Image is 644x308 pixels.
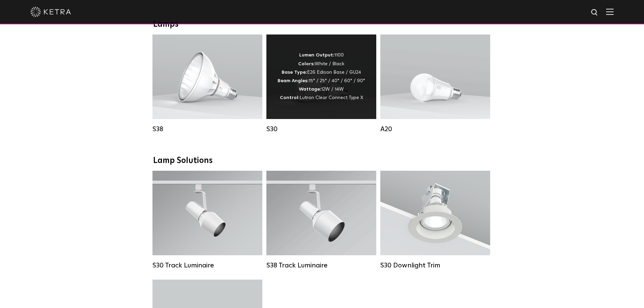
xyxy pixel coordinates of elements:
[380,171,490,269] a: S30 Downlight Trim S30 Downlight Trim
[30,7,71,17] img: ketra-logo-2019-white
[298,62,315,66] strong: Colors:
[152,34,262,133] a: S38 Lumen Output:1100Colors:White / BlackBase Type:E26 Edison Base / GU24Beam Angles:10° / 25° / ...
[153,20,491,29] div: Lamps
[152,261,262,269] div: S30 Track Luminaire
[266,171,376,269] a: S38 Track Luminaire Lumen Output:1100Colors:White / BlackBeam Angles:10° / 25° / 40° / 60°Wattage...
[266,261,376,269] div: S38 Track Luminaire
[591,8,599,17] img: search icon
[299,87,321,92] strong: Wattage:
[606,8,614,15] img: Hamburger%20Nav.svg
[380,125,490,133] div: A20
[380,34,490,133] a: A20 Lumen Output:600 / 800Colors:White / BlackBase Type:E26 Edison Base / GU24Beam Angles:Omni-Di...
[278,51,365,102] div: 1100 White / Black E26 Edison Base / GU24 15° / 25° / 40° / 60° / 90° 12W / 14W
[153,156,491,166] div: Lamp Solutions
[280,95,300,100] strong: Control:
[152,125,262,133] div: S38
[380,261,490,269] div: S30 Downlight Trim
[266,34,376,133] a: S30 Lumen Output:1100Colors:White / BlackBase Type:E26 Edison Base / GU24Beam Angles:15° / 25° / ...
[278,78,309,83] strong: Beam Angles:
[299,53,334,57] strong: Lumen Output:
[300,95,363,100] span: Lutron Clear Connect Type X
[266,125,376,133] div: S30
[152,171,262,269] a: S30 Track Luminaire Lumen Output:1100Colors:White / BlackBeam Angles:15° / 25° / 40° / 60° / 90°W...
[282,70,307,75] strong: Base Type:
